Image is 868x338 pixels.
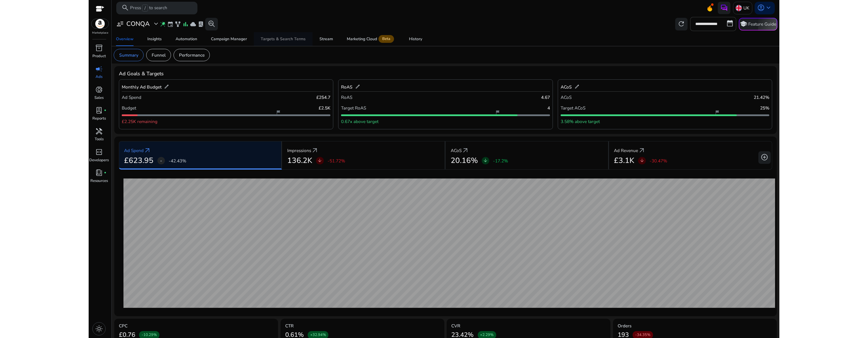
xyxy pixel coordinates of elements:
[614,147,638,154] p: Ad Revenue
[160,157,162,164] span: -
[574,84,580,89] span: edit
[124,156,153,165] h2: £623.95
[319,105,330,111] p: £2.5K
[541,94,550,101] p: 4.67
[160,21,166,27] span: wand_stars
[95,86,103,93] span: donut_small
[119,52,138,58] p: Summary
[95,65,103,73] span: campaign
[89,126,109,147] a: handymanTools
[126,20,150,28] h3: CONQA
[90,178,108,184] p: Resources
[208,20,215,28] span: search_insights
[89,147,109,168] a: code_blocksDevelopers
[167,21,174,27] span: event
[341,118,378,125] p: 0.67x above target
[378,35,394,43] span: Beta
[142,333,157,338] span: -10.29%
[190,21,196,27] span: cloud
[205,18,218,30] button: search_insights
[547,105,550,111] p: 4
[715,110,720,115] span: flag_2
[92,19,109,28] img: amazon.svg
[176,37,197,41] div: Automation
[119,71,164,77] h4: Ad Goals & Targets
[451,147,462,154] p: ACoS
[319,37,333,41] div: Stream
[261,37,306,41] div: Targets & Search Terms
[451,323,606,329] h5: CVR
[736,5,742,11] img: uk.svg
[483,158,488,163] span: arrow_downward
[347,37,395,42] div: Marketing Cloud
[95,325,103,333] span: light_mode
[285,323,440,329] h5: CTR
[561,84,572,90] h5: ACoS
[341,105,366,111] p: Target RoAS
[650,159,667,163] p: -30.47%
[740,20,747,28] span: school
[754,94,769,101] p: 21.42%
[122,94,141,101] p: Ad Spend
[182,21,189,27] span: bar_chart
[164,84,169,89] span: edit
[130,5,167,11] p: Press to search
[89,64,109,84] a: campaignAds
[89,158,109,163] p: Developers
[748,21,776,27] p: Feature Guide
[614,156,634,165] h2: £3.1K
[341,84,353,90] h5: RoAS
[561,118,600,125] p: 3.58% above target
[341,94,352,101] p: RoAS
[743,3,749,13] p: UK
[328,159,345,163] p: -51.72%
[95,107,103,114] span: lab_profile
[142,5,148,11] span: /
[765,4,772,11] span: keyboard_arrow_down
[95,137,104,142] p: Tools
[104,172,106,174] span: fiber_manual_record
[639,158,645,163] span: arrow_downward
[121,4,129,11] span: search
[95,169,103,176] span: book_4
[119,323,273,329] h5: CPC
[355,84,360,89] span: edit
[89,85,109,105] a: donut_smallSales
[116,37,134,41] div: Overview
[317,158,322,163] span: arrow_downward
[638,147,646,154] a: arrow_outward
[92,116,106,122] p: Reports
[739,18,777,30] button: schoolFeature Guide
[94,95,104,101] p: Sales
[122,105,136,111] p: Budget
[316,94,330,101] p: £254.7
[89,168,109,189] a: book_4fiber_manual_recordResources
[287,156,312,165] h2: 136.2K
[211,37,247,41] div: Campaign Manager
[761,153,768,161] span: add_circle
[760,105,769,111] p: 25%
[179,52,205,58] p: Performance
[122,84,162,90] h5: Monthly Ad Budget
[152,52,166,58] p: Funnel
[561,105,585,111] p: Target ACoS
[144,147,151,154] a: arrow_outward
[757,4,765,11] span: account_circle
[493,159,508,163] p: -17.2%
[561,94,572,101] p: ACoS
[116,20,124,28] span: user_attributes
[104,109,106,112] span: fiber_manual_record
[96,74,102,80] p: Ads
[758,151,771,164] button: add_circle
[169,159,186,163] p: -42.43%
[89,105,109,126] a: lab_profilefiber_manual_recordReports
[635,333,650,338] span: -34.35%
[311,147,319,154] a: arrow_outward
[95,128,103,135] span: handyman
[89,43,109,64] a: inventory_2Product
[95,148,103,156] span: code_blocks
[287,147,311,154] p: Impressions
[124,147,144,154] p: Ad Spend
